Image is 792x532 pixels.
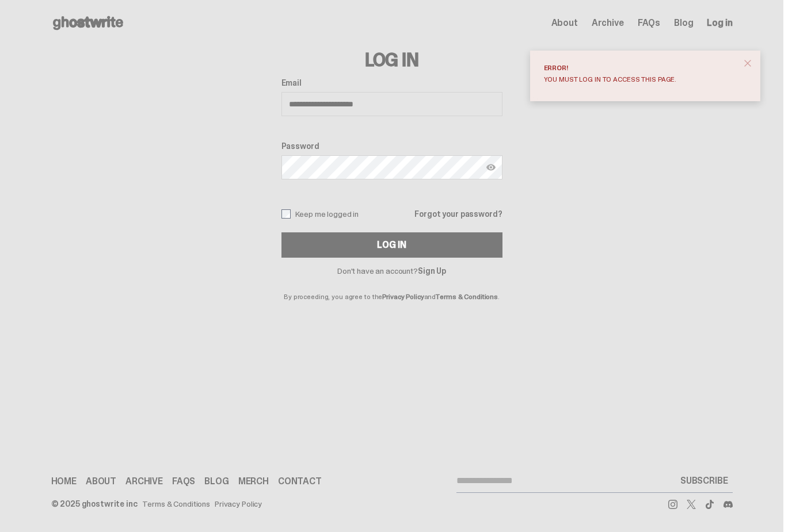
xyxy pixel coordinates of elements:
a: Terms & Conditions [142,500,210,508]
button: close [737,53,758,74]
button: SUBSCRIBE [676,469,733,492]
div: Log In [377,240,406,250]
a: Sign Up [418,266,446,276]
a: About [86,477,116,486]
label: Password [281,141,502,151]
div: Error! [544,64,737,71]
h3: Log In [281,51,502,69]
label: Keep me logged in [281,209,359,219]
a: Blog [204,477,229,486]
input: Keep me logged in [281,209,291,219]
div: You must log in to access this page. [544,76,737,83]
a: Blog [674,18,693,28]
a: Merch [238,477,269,486]
a: FAQs [172,477,195,486]
label: Email [281,78,502,87]
a: Privacy Policy [215,500,262,508]
a: Home [51,477,77,486]
div: © 2025 ghostwrite inc [51,500,138,508]
p: By proceeding, you agree to the and . [281,275,502,300]
a: Archive [125,477,163,486]
a: Terms & Conditions [436,292,498,301]
a: Log in [707,18,732,28]
a: Archive [592,18,624,28]
a: Forgot your password? [414,210,502,218]
a: FAQs [638,18,660,28]
p: Don't have an account? [281,267,502,275]
a: Privacy Policy [382,292,424,301]
a: About [551,18,578,28]
button: Log In [281,232,502,258]
img: Show password [486,163,496,172]
a: Contact [278,477,322,486]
